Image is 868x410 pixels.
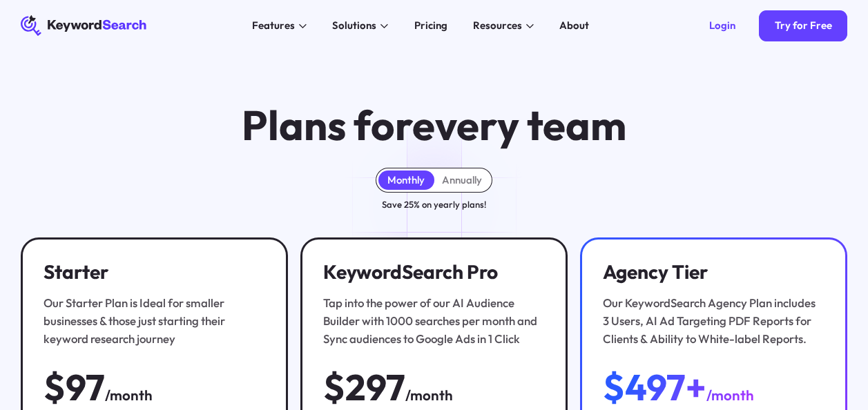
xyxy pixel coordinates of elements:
[252,18,295,33] div: Features
[105,384,153,406] div: /month
[405,384,453,406] div: /month
[412,99,626,151] span: every team
[603,260,820,283] h3: Agency Tier
[694,10,751,41] a: Login
[559,18,589,33] div: About
[473,18,522,33] div: Resources
[706,384,754,406] div: /month
[414,18,447,33] div: Pricing
[44,369,105,407] div: $97
[603,369,706,407] div: $497+
[323,369,405,407] div: $297
[709,19,735,32] div: Login
[323,260,541,283] h3: KeywordSearch Pro
[44,260,261,283] h3: Starter
[323,294,541,349] div: Tap into the power of our AI Audience Builder with 1000 searches per month and Sync audiences to ...
[603,294,820,349] div: Our KeywordSearch Agency Plan includes 3 Users, AI Ad Targeting PDF Reports for Clients & Ability...
[759,10,847,41] a: Try for Free
[387,174,425,187] div: Monthly
[382,197,486,212] div: Save 25% on yearly plans!
[552,15,597,36] a: About
[44,294,261,349] div: Our Starter Plan is Ideal for smaller businesses & those just starting their keyword research jou...
[332,18,376,33] div: Solutions
[406,15,454,36] a: Pricing
[442,174,482,187] div: Annually
[775,19,832,32] div: Try for Free
[242,104,626,148] h1: Plans for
